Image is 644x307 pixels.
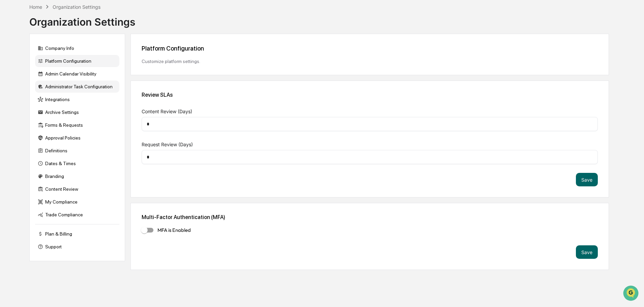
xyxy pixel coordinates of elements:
div: Content Review [35,183,119,195]
button: Save [576,173,598,186]
div: Customize platform settings. [142,59,598,64]
div: Administrator Task Configuration [35,81,119,93]
span: MFA is Enabled [157,226,191,234]
a: 🔎Data Lookup [4,95,45,107]
div: Forms & Requests [35,119,119,131]
div: Platform Configuration [35,55,119,67]
div: Platform Configuration [142,45,598,52]
div: My Compliance [35,196,119,208]
a: 🗄️Attestations [46,82,86,94]
a: Powered byPylon [48,114,82,119]
div: Trade Compliance [35,209,119,221]
div: Approval Policies [35,132,119,144]
button: Save [576,245,598,259]
span: Data Lookup [13,98,42,104]
div: 🖐️ [7,86,12,91]
div: Review SLAs [142,92,598,98]
div: Plan & Billing [35,228,119,240]
button: Start new chat [115,54,123,62]
span: Content Review (Days) [142,109,192,114]
span: Pylon [67,114,82,119]
div: Branding [35,170,119,182]
div: Start new chat [23,52,111,58]
div: We're available if you need us! [23,58,85,64]
div: Integrations [35,93,119,105]
span: Preclearance [13,85,43,92]
div: 🔎 [7,98,12,104]
div: Multi-Factor Authentication (MFA) [142,214,598,220]
div: Home [29,4,42,10]
div: Company Info [35,42,119,54]
div: Organization Settings [29,10,135,28]
div: Definitions [35,145,119,157]
span: Attestations [56,85,84,92]
p: How can we help? [7,14,123,25]
img: 1746055101610-c473b297-6a78-478c-a979-82029cc54cd1 [7,52,19,64]
span: Request Review (Days) [142,142,193,147]
div: 🗄️ [49,86,54,91]
div: Admin Calendar Visibility [35,68,119,80]
div: Support [35,241,119,253]
div: Dates & Times [35,157,119,170]
a: 🖐️Preclearance [4,82,46,94]
iframe: Open customer support [622,285,641,303]
div: Archive Settings [35,106,119,118]
div: Organization Settings [53,4,100,10]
